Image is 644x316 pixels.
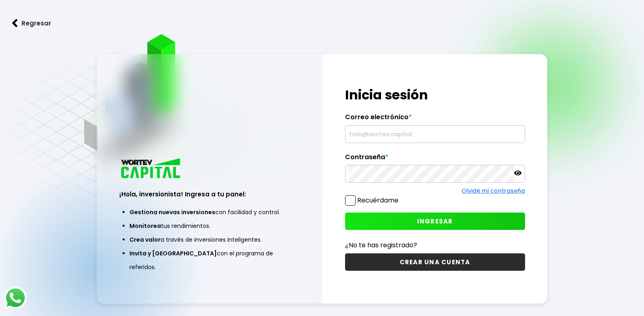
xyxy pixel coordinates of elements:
button: INGRESAR [345,213,525,230]
label: Recuérdame [357,196,398,205]
li: tus rendimientos. [129,219,289,233]
h1: Inicia sesión [345,85,525,105]
h3: ¡Hola, inversionista! Ingresa a tu panel: [119,190,299,199]
a: ¿No te has registrado?CREAR UNA CUENTA [345,240,525,271]
img: logos_whatsapp-icon.242b2217.svg [4,287,27,309]
span: Monitorea [129,222,161,230]
li: con facilidad y control. [129,205,289,219]
img: flecha izquierda [12,19,18,27]
p: ¿No te has registrado? [345,240,525,250]
span: Gestiona nuevas inversiones [129,208,215,216]
li: a través de inversiones inteligentes. [129,233,289,246]
li: con el programa de referidos. [129,246,289,274]
span: Crea valor [129,236,161,244]
label: Correo electrónico [345,113,525,125]
img: logo_wortev_capital [119,157,183,181]
a: Olvidé mi contraseña [462,187,525,195]
input: hola@wortev.capital [349,126,521,143]
label: Contraseña [345,153,525,165]
span: Invita y [GEOGRAPHIC_DATA] [129,249,217,257]
button: CREAR UNA CUENTA [345,253,525,271]
span: INGRESAR [417,217,453,225]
